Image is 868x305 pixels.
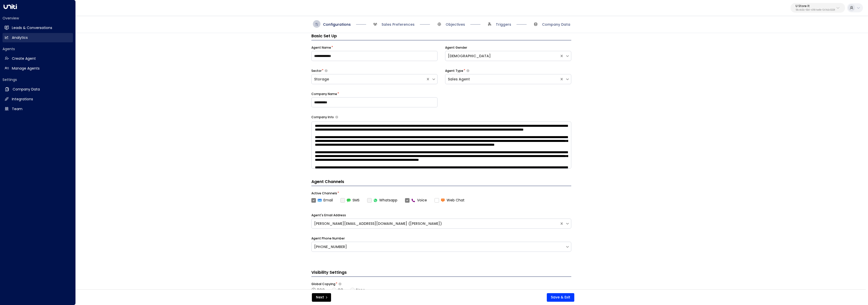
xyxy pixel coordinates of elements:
div: To activate this channel, please go to the Integrations page [367,198,397,203]
h2: Create Agent [12,56,36,61]
h2: Leads & Conversations [12,25,52,30]
button: Next [312,293,331,302]
button: Save & Exit [547,293,574,302]
span: Sales Preferences [382,22,415,27]
label: Web Chat [435,198,465,203]
div: Sales Agent [448,77,557,82]
h2: Company Data [13,87,40,92]
a: Leads & Conversations [3,23,73,33]
h2: Team [12,106,22,112]
span: BCC [317,287,325,293]
label: Agent Gender [445,45,467,50]
a: Manage Agents [3,64,73,73]
button: Choose whether the agent should include specific emails in the CC or BCC line of all outgoing ema... [339,282,341,286]
button: U Store It58c4b32c-92b1-4356-be9b-1247e2c02228 [791,3,845,13]
span: Triggers [496,22,511,27]
h3: Visibility Settings [311,269,571,277]
a: Integrations [3,95,73,104]
label: Sector [311,69,321,73]
label: Company Name [311,92,337,96]
label: Active Channels [311,191,337,196]
p: U Store It [796,5,835,8]
label: Company Info [311,115,334,119]
h2: Analytics [12,35,28,40]
label: Voice [405,198,427,203]
span: None [356,287,365,293]
span: Objectives [446,22,465,27]
h2: Manage Agents [12,66,40,71]
label: Email [311,198,333,203]
div: To activate this channel, please go to the Integrations page [340,198,360,203]
a: Company Data [3,85,73,94]
label: Whatsapp [367,198,397,203]
label: Agent Phone Number [311,236,345,241]
button: Select whether your copilot will handle inquiries directly from leads or from brokers representin... [325,69,328,72]
h3: Basic Set Up [311,33,571,40]
button: Provide a brief overview of your company, including your industry, products or services, and any ... [335,116,338,118]
div: Storage [314,77,423,82]
p: 58c4b32c-92b1-4356-be9b-1247e2c02228 [796,9,835,11]
div: [PERSON_NAME][EMAIL_ADDRESS][DOMAIN_NAME] ([PERSON_NAME]) [314,221,557,226]
h4: Agent Channels [311,179,571,186]
label: SMS [340,198,360,203]
div: [PHONE_NUMBER] [314,244,563,250]
label: Agent's Email Address [311,213,346,218]
span: Configurations [323,22,351,27]
label: Global Copying [311,282,335,286]
label: Agent Type [445,69,463,73]
label: Agent Name [311,45,331,50]
a: Team [3,104,73,114]
a: Analytics [3,33,73,42]
a: Create Agent [3,54,73,63]
button: Select whether your copilot will handle inquiries directly from leads or from brokers representin... [467,69,469,72]
h2: Integrations [12,97,33,102]
h2: Settings [3,77,73,82]
h2: Agents [3,46,73,51]
span: Company Data [542,22,570,27]
div: [DEMOGRAPHIC_DATA] [448,53,557,59]
span: CC [338,287,343,293]
h2: Overview [3,16,73,21]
